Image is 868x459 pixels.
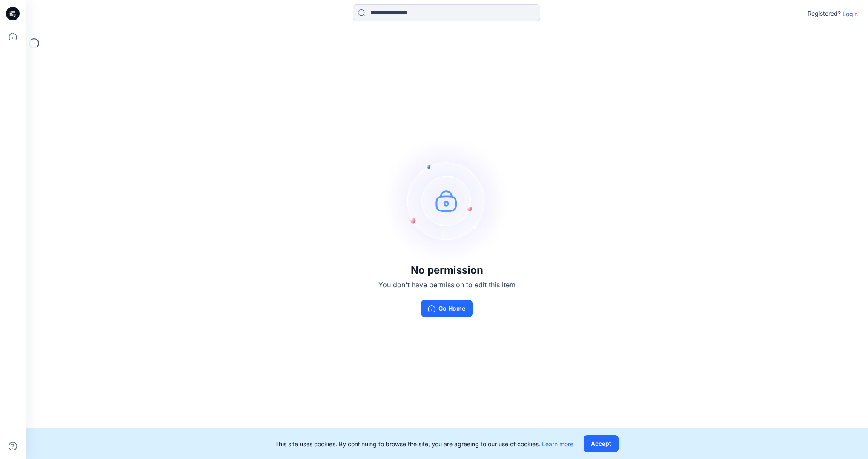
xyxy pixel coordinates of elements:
[542,440,573,448] a: Learn more
[275,439,573,448] p: This site uses cookies. By continuing to browse the site, you are agreeing to our use of cookies.
[378,264,516,276] h3: No permission
[378,280,516,290] p: You don't have permission to edit this item
[421,300,473,317] button: Go Home
[842,9,858,18] p: Login
[584,435,619,452] button: Accept
[383,137,511,264] img: no-perm.svg
[808,8,841,19] p: Registered?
